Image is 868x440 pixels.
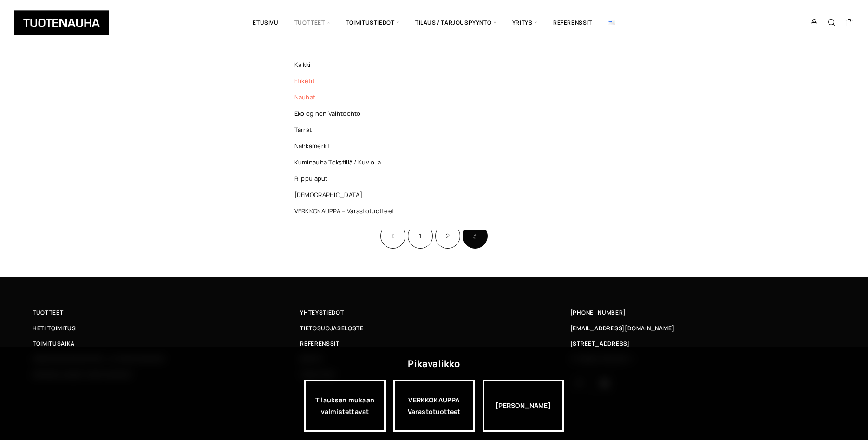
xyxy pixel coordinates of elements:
a: Riippulaput [280,171,414,187]
a: Tuotteet [33,308,300,317]
a: Etiketit [280,73,414,89]
span: [STREET_ADDRESS] [570,339,630,348]
a: VERKKOKAUPPA – Varastotuotteet [280,203,414,219]
span: Yhteystiedot [300,308,344,317]
a: Referenssit [545,7,600,39]
span: Tietosuojaseloste [300,323,363,333]
a: VERKKOKAUPPAVarastotuotteet [393,380,475,432]
a: Etusivu [245,7,286,39]
a: Kuminauha tekstillä / kuviolla [280,154,414,171]
a: Kaikki [280,57,414,73]
span: Tilaus / Tarjouspyyntö [407,7,504,39]
span: Tuotteet [33,308,63,317]
span: Heti toimitus [33,323,76,333]
a: My Account [805,19,823,27]
a: Nahkamerkit [280,138,414,154]
a: Ekologinen vaihtoehto [280,105,414,122]
img: English [608,20,615,25]
span: Yritys [504,7,545,39]
span: Referenssit [300,339,339,348]
span: Sivu 3 [463,223,488,249]
div: [PERSON_NAME] [483,380,564,432]
a: Yhteystiedot [300,308,568,317]
a: Cart [845,18,854,29]
a: Nauhat [280,89,414,105]
a: Sivu 2 [435,223,460,249]
div: Pikavalikko [408,355,460,372]
a: Toimitusaika [33,339,300,348]
a: Tilauksen mukaan valmistettavat [304,380,386,432]
a: Tarrat [280,122,414,138]
a: [EMAIL_ADDRESS][DOMAIN_NAME] [570,323,675,333]
button: Search [823,19,841,27]
div: VERKKOKAUPPA Varastotuotteet [393,380,475,432]
a: Referenssit [300,339,568,348]
span: Tuotteet [287,7,338,39]
span: Toimitusaika [33,339,75,348]
a: [PHONE_NUMBER] [570,308,626,317]
a: [DEMOGRAPHIC_DATA] [280,187,414,203]
span: Toimitustiedot [338,7,407,39]
nav: Product Pagination [163,222,706,250]
a: Sivu 1 [408,223,433,249]
a: Heti toimitus [33,323,300,333]
img: Tuotenauha Oy [14,10,109,35]
a: Tietosuojaseloste [300,323,568,333]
